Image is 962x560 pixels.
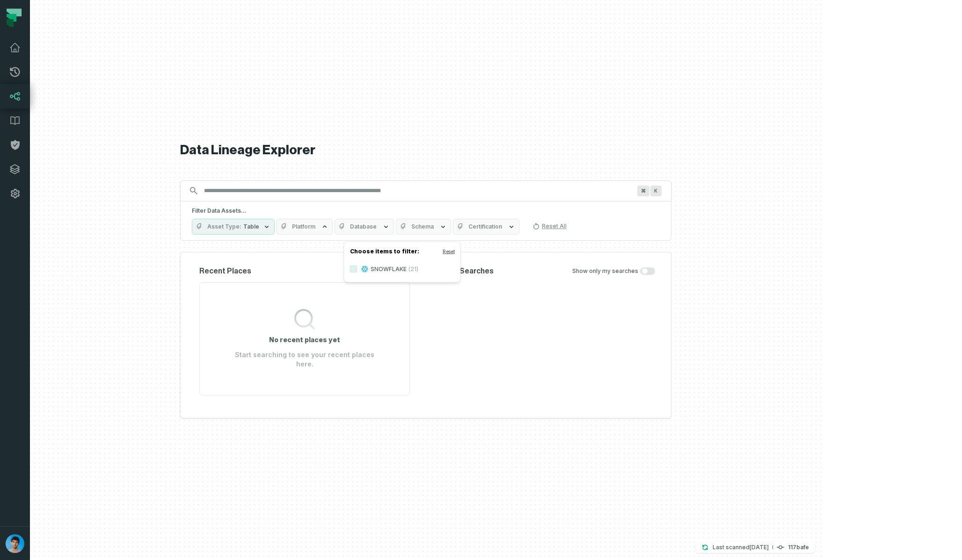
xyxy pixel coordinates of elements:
span: (21) [408,266,418,273]
label: SNOWFLAKE [344,260,460,279]
button: Last scanned[DATE] 11:55:03 PM117bafe [696,542,815,553]
span: Press ⌘ + K to focus the search bar [637,186,649,196]
h1: Data Lineage Explorer [180,142,671,158]
span: Press ⌘ + K to focus the search bar [650,186,662,196]
relative-time: Sep 29, 2025, 11:55 PM GMT+3 [750,544,769,551]
img: avatar of Omri Ildis [6,534,24,553]
h4: Choose items to filter: [344,246,460,260]
h4: 117bafe [788,545,809,550]
p: Last scanned [713,543,769,552]
button: Reset [443,248,455,255]
button: SNOWFLAKE(21) [350,266,357,273]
